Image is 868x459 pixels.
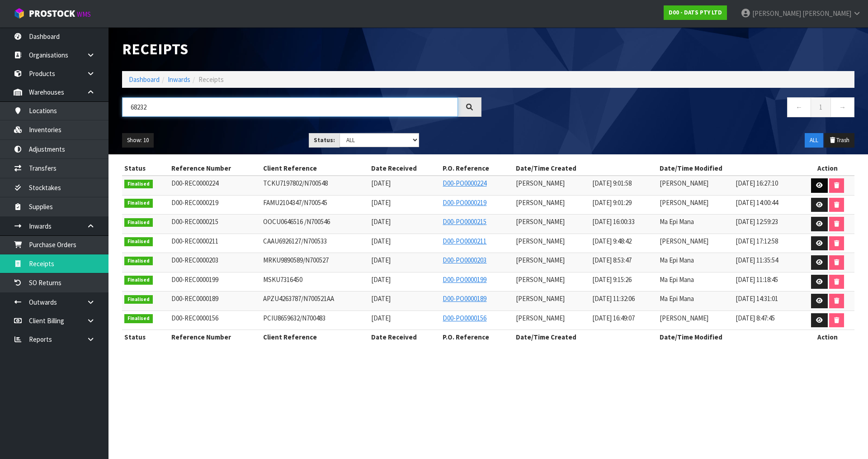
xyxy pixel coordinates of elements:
[592,179,632,187] span: [DATE] 9:01:58
[660,217,694,226] span: Ma Epi Mana
[736,198,778,207] span: [DATE] 14:00:44
[516,179,565,187] span: [PERSON_NAME]
[592,294,635,303] span: [DATE] 11:32:06
[801,330,854,344] th: Action
[171,237,218,245] span: D00-REC0000211
[824,133,854,148] button: Trash
[443,179,486,187] a: D00-PO0000224
[371,275,391,284] span: [DATE]
[371,237,391,245] span: [DATE]
[516,217,565,226] span: [PERSON_NAME]
[168,75,190,84] a: Inwards
[129,75,160,84] a: Dashboard
[77,10,91,19] small: WMS
[124,237,153,246] span: Finalised
[443,314,486,322] a: D00-PO0000156
[171,217,218,226] span: D00-REC0000215
[263,275,302,284] span: MSKU7316450
[805,133,823,148] button: ALL
[516,256,565,264] span: [PERSON_NAME]
[516,198,565,207] span: [PERSON_NAME]
[369,161,441,176] th: Date Received
[516,294,565,303] span: [PERSON_NAME]
[736,237,778,245] span: [DATE] 17:12:58
[516,237,565,245] span: [PERSON_NAME]
[830,97,854,117] a: →
[669,9,722,16] strong: D00 - DATS PTY LTD
[124,180,153,189] span: Finalised
[198,75,224,84] span: Receipts
[124,295,153,304] span: Finalised
[171,198,218,207] span: D00-REC0000219
[440,330,514,344] th: P.O. Reference
[443,256,486,264] a: D00-PO0000203
[516,314,565,322] span: [PERSON_NAME]
[124,218,153,227] span: Finalised
[592,217,635,226] span: [DATE] 16:00:33
[660,314,708,322] span: [PERSON_NAME]
[124,314,153,323] span: Finalised
[122,330,169,344] th: Status
[657,330,801,344] th: Date/Time Modified
[514,161,657,176] th: Date/Time Created
[171,275,218,284] span: D00-REC0000199
[495,97,854,120] nav: Page navigation
[736,217,778,226] span: [DATE] 12:59:23
[124,257,153,266] span: Finalised
[736,314,775,322] span: [DATE] 8:47:45
[171,179,218,187] span: D00-REC0000224
[660,256,694,264] span: Ma Epi Mana
[660,237,708,245] span: [PERSON_NAME]
[443,198,486,207] a: D00-PO0000219
[263,198,327,207] span: FAMU2104347/N700545
[171,256,218,264] span: D00-REC0000203
[263,179,328,187] span: TCKU7197802/N700548
[443,217,486,226] a: D00-PO0000215
[314,136,335,144] strong: Status:
[14,8,25,19] img: cube-alt.png
[122,41,481,57] h1: Receipts
[443,237,486,245] a: D00-PO0000211
[592,256,632,264] span: [DATE] 8:53:47
[657,161,801,176] th: Date/Time Modified
[169,330,261,344] th: Reference Number
[124,276,153,285] span: Finalised
[371,294,391,303] span: [DATE]
[736,179,778,187] span: [DATE] 16:27:10
[440,161,514,176] th: P.O. Reference
[371,179,391,187] span: [DATE]
[660,179,708,187] span: [PERSON_NAME]
[171,294,218,303] span: D00-REC0000189
[263,217,330,226] span: OOCU0646516 /N700546
[787,97,811,117] a: ←
[261,161,369,176] th: Client Reference
[736,256,778,264] span: [DATE] 11:35:54
[664,5,727,20] a: D00 - DATS PTY LTD
[29,8,75,19] span: ProStock
[122,97,458,117] input: Search receipts
[660,275,694,284] span: Ma Epi Mana
[371,314,391,322] span: [DATE]
[263,294,334,303] span: APZU4263787/N700521AA
[124,199,153,208] span: Finalised
[371,217,391,226] span: [DATE]
[263,314,325,322] span: PCIU8659632/N700483
[736,275,778,284] span: [DATE] 11:18:45
[801,161,854,176] th: Action
[592,237,632,245] span: [DATE] 9:48:42
[443,294,486,303] a: D00-PO0000189
[261,330,369,344] th: Client Reference
[592,314,635,322] span: [DATE] 16:49:07
[122,133,154,148] button: Show: 10
[122,161,169,176] th: Status
[371,198,391,207] span: [DATE]
[371,256,391,264] span: [DATE]
[660,198,708,207] span: [PERSON_NAME]
[592,198,632,207] span: [DATE] 9:01:29
[736,294,778,303] span: [DATE] 14:31:01
[169,161,261,176] th: Reference Number
[443,275,486,284] a: D00-PO0000199
[514,330,657,344] th: Date/Time Created
[592,275,632,284] span: [DATE] 9:15:26
[811,97,831,117] a: 1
